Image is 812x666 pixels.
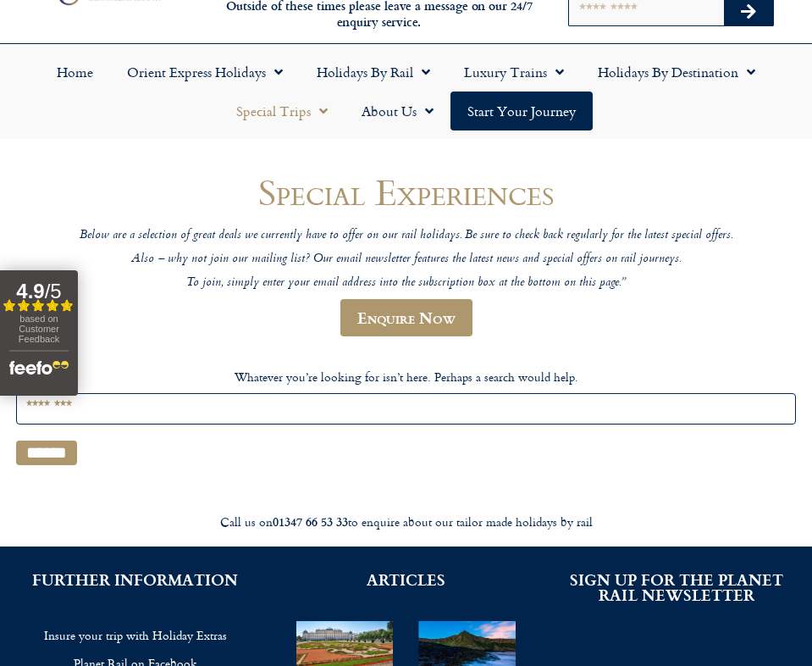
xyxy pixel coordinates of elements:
a: Insure your trip with Holiday Extras [25,621,246,649]
a: Holidays by Destination [581,53,772,92]
p: Below are a selection of great deals we currently have to offer on our rail holidays. Be sure to ... [16,228,795,244]
h2: ARTICLES [296,572,516,587]
a: Start your Journey [450,92,593,130]
nav: Menu [8,53,804,130]
a: Enquire Now [340,299,472,336]
a: Holidays by Rail [300,53,447,92]
strong: 01347 66 53 33 [273,513,348,530]
h2: FURTHER INFORMATION [25,572,246,587]
h1: Special Experiences [16,172,795,212]
a: Orient Express Holidays [110,53,300,92]
a: Special Trips [219,92,345,130]
p: Whatever you’re looking for isn’t here. Perhaps a search would help. [16,368,795,386]
a: About Us [345,92,450,130]
a: Luxury Trains [447,53,581,92]
p: Also – why not join our mailing list? Our email newsletter features the latest news and special o... [16,252,795,268]
a: Home [40,53,110,92]
p: To join, simply enter your email address into the subscription box at the bottom on this page.” [16,275,795,291]
div: Call us on to enquire about our tailor made holidays by rail [8,514,804,530]
h2: SIGN UP FOR THE PLANET RAIL NEWSLETTER [566,572,787,602]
